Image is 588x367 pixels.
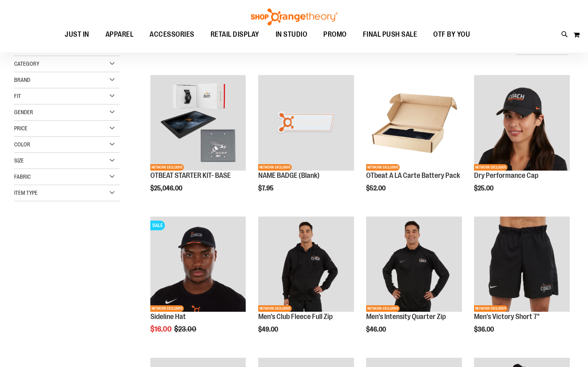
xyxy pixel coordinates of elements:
[474,75,570,172] a: Dry Performance CapNETWORK EXCLUSIVE
[315,25,355,44] a: PROMO
[474,185,495,192] span: $25.00
[150,305,184,312] span: NETWORK EXCLUSIVE
[150,75,246,171] img: OTBEAT STARTER KIT- BASE
[363,25,417,44] span: FINAL PUSH SALE
[362,213,466,354] div: product
[366,171,460,179] a: OTbeat A LA Carte Battery Pack
[211,25,259,44] span: RETAIL DISPLAY
[362,71,466,212] div: product
[474,217,570,313] a: OTF Mens Coach FA23 Victory Short - Black primary imageNETWORK EXCLUSIVE
[258,164,292,171] span: NETWORK EXCLUSIVE
[150,75,246,172] a: OTBEAT STARTER KIT- BASENETWORK EXCLUSIVE
[150,217,246,312] img: Sideline Hat primary image
[150,221,165,230] span: SALE
[474,217,570,312] img: OTF Mens Coach FA23 Victory Short - Black primary image
[65,25,89,44] span: JUST IN
[470,71,574,212] div: product
[276,25,308,44] span: IN STUDIO
[323,25,347,44] span: PROMO
[146,213,250,354] div: product
[366,217,462,313] a: OTF Mens Coach FA23 Intensity Quarter Zip - Black primary imageNETWORK EXCLUSIVE
[150,25,194,44] span: ACCESSORIES
[57,25,97,44] a: JUST IN
[474,171,538,179] a: Dry Performance Cap
[366,75,462,171] img: Product image for OTbeat A LA Carte Battery Pack
[366,75,462,172] a: Product image for OTbeat A LA Carte Battery PackNETWORK EXCLUSIVE
[14,77,30,83] span: Brand
[14,141,30,148] span: Color
[474,305,508,312] span: NETWORK EXCLUSIVE
[14,157,24,164] span: Size
[150,164,184,171] span: NETWORK EXCLUSIVE
[14,190,38,196] span: Item Type
[258,217,354,313] a: OTF Mens Coach FA23 Club Fleece Full Zip - Black primary imageNETWORK EXCLUSIVE
[141,25,202,44] a: ACCESSORIES
[14,125,27,131] span: Price
[146,71,250,212] div: product
[258,313,333,321] a: Men's Club Fleece Full Zip
[366,217,462,312] img: OTF Mens Coach FA23 Intensity Quarter Zip - Black primary image
[366,326,387,333] span: $46.00
[366,164,400,171] span: NETWORK EXCLUSIVE
[150,313,186,321] a: Sideline Hat
[254,213,358,354] div: product
[474,313,540,321] a: Men's Victory Short 7"
[150,217,246,313] a: Sideline Hat primary imageSALENETWORK EXCLUSIVE
[474,164,508,171] span: NETWORK EXCLUSIVE
[250,8,339,25] img: Shop Orangetheory
[366,305,400,312] span: NETWORK EXCLUSIVE
[425,25,478,44] a: OTF BY YOU
[254,71,358,212] div: product
[150,171,231,179] a: OTBEAT STARTER KIT- BASE
[433,25,470,44] span: OTF BY YOU
[258,326,279,333] span: $49.00
[150,185,183,192] span: $25,046.00
[258,217,354,312] img: OTF Mens Coach FA23 Club Fleece Full Zip - Black primary image
[366,185,387,192] span: $52.00
[105,25,134,44] span: APPAREL
[258,75,354,171] img: NAME BADGE (Blank)
[14,173,31,180] span: Fabric
[268,25,316,44] a: IN STUDIO
[97,25,142,44] a: APPAREL
[258,75,354,172] a: NAME BADGE (Blank)NETWORK EXCLUSIVE
[470,213,574,354] div: product
[14,93,21,99] span: Fit
[150,325,173,333] span: $16.00
[202,25,268,44] a: RETAIL DISPLAY
[366,313,446,321] a: Men's Intensity Quarter Zip
[14,109,33,115] span: Gender
[355,25,426,44] a: FINAL PUSH SALE
[258,305,292,312] span: NETWORK EXCLUSIVE
[474,326,495,333] span: $36.00
[474,75,570,171] img: Dry Performance Cap
[258,171,320,179] a: NAME BADGE (Blank)
[14,60,39,67] span: Category
[174,325,198,333] span: $23.00
[258,185,275,192] span: $7.95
